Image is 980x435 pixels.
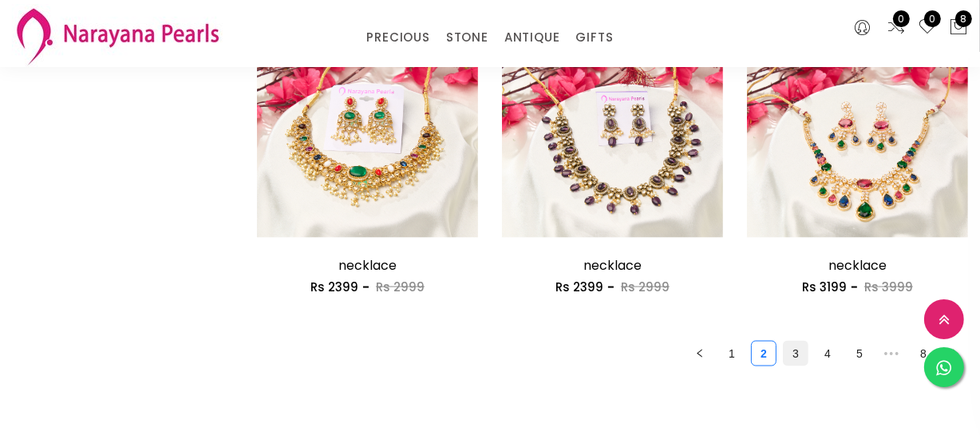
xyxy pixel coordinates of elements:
[366,26,429,49] a: PRECIOUS
[828,256,887,275] a: necklace
[687,341,713,366] li: Previous Page
[687,341,713,366] button: left
[950,349,960,358] span: right
[893,10,910,27] span: 0
[815,341,840,366] li: 4
[752,342,776,366] a: 2
[879,341,904,366] li: Next 5 Pages
[555,279,603,295] span: Rs 2399
[621,279,670,295] span: Rs 2999
[751,341,776,366] li: 2
[887,18,906,38] a: 0
[575,26,613,49] a: GIFTS
[924,10,941,27] span: 0
[942,341,968,366] button: right
[848,342,871,366] a: 5
[583,256,642,275] a: necklace
[816,342,840,366] a: 4
[719,341,745,366] li: 1
[864,279,913,295] span: Rs 3999
[338,256,397,275] a: necklace
[720,342,744,366] a: 1
[911,341,936,366] li: 8
[847,341,872,366] li: 5
[802,279,847,295] span: Rs 3199
[879,341,904,366] span: •••
[942,341,968,366] li: Next Page
[955,10,972,27] span: 8
[783,341,808,366] li: 3
[918,18,937,38] a: 0
[695,349,705,358] span: left
[949,18,968,38] button: 8
[376,279,425,295] span: Rs 2999
[446,26,488,49] a: STONE
[504,26,560,49] a: ANTIQUE
[784,342,808,366] a: 3
[310,279,358,295] span: Rs 2399
[911,342,935,366] a: 8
